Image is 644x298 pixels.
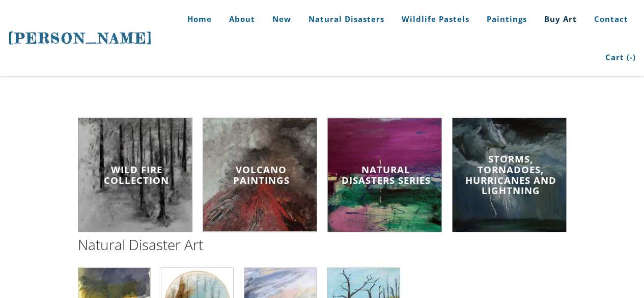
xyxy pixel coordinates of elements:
a: [PERSON_NAME] [8,29,153,48]
a: Wild Fire Collection [78,118,192,232]
span: [PERSON_NAME] [8,30,153,47]
a: Storms, Tornadoes, Hurricanes and Lightning [452,118,567,232]
a: Natural Disasters Series [327,118,442,232]
span: Wild Fire Collection [104,163,169,186]
span: Natural Disasters Series [342,163,431,186]
h2: Natural Disaster Art [78,237,567,252]
a: Cart (-) [598,38,636,76]
span: - [630,52,633,62]
a: Volcano paintings [203,118,317,232]
span: Storms, Tornadoes, Hurricanes and Lightning [465,152,556,197]
span: Volcano paintings [233,163,290,186]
